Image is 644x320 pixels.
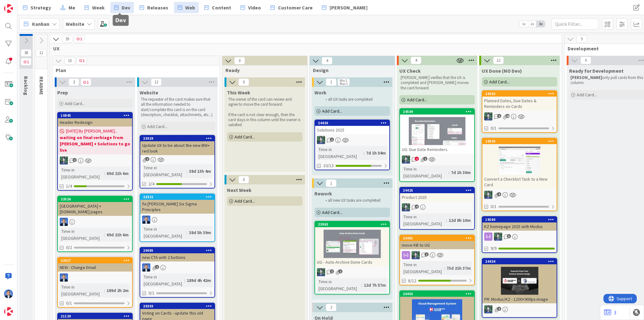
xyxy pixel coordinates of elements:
[140,194,214,200] div: 23315
[338,269,342,273] span: 2
[65,101,85,106] span: Add Card...
[323,162,334,169] span: 10/13
[238,176,249,183] span: 0
[402,166,448,179] div: Time in [GEOGRAPHIC_DATA]
[322,97,389,102] li: all UX tasks are completed
[445,265,472,272] div: 73d 21h 37m
[235,134,255,140] span: Add Card...
[482,138,557,144] div: 24500
[482,233,557,241] div: CR
[507,234,511,238] span: 3
[151,78,162,86] span: 12
[491,245,497,252] span: 9/9
[142,263,150,272] img: DP
[69,4,75,11] span: Me
[13,1,29,8] span: Support
[315,136,389,144] div: CR
[497,307,501,311] span: 2
[482,217,557,231] div: 19580KZ homepage 2025 with Modus
[184,277,185,284] span: :
[60,134,130,153] b: waiting on final verbiage from [PERSON_NAME] + Solutions to go live
[482,68,522,74] span: UX Done (NO Dev)
[580,57,591,64] span: 0
[318,2,371,13] a: [PERSON_NAME]
[315,126,389,134] div: Solutions 2025
[148,290,154,296] span: 0/1
[318,222,389,227] div: 23963
[446,217,447,224] span: :
[401,75,474,91] p: [PERSON_NAME] verifies that the UX is completed and [PERSON_NAME] moves the card forward.
[73,158,77,162] span: 2
[330,269,334,273] span: 1
[201,2,235,13] a: Content
[148,181,154,187] span: 2/4
[61,314,132,318] div: 21139
[61,258,132,263] div: 22927
[174,2,199,13] a: Web
[315,222,389,266] div: 23963UG - Auto-Archive Done Cards
[61,197,132,201] div: 23526
[403,188,474,193] div: 24425
[4,4,13,13] img: Visit kanbanzone.com
[448,169,449,176] span: :
[528,21,536,27] span: 2x
[187,229,213,236] div: 38d 5h 39m
[60,218,68,226] img: DP
[485,217,557,222] div: 19580
[494,233,502,241] img: CR
[577,92,597,98] span: Add Card...
[187,168,213,175] div: 38d 13h 4m
[38,76,45,95] span: README
[104,170,105,177] span: :
[58,258,132,263] div: 22927
[58,218,132,226] div: DP
[485,139,557,143] div: 24500
[576,35,587,43] span: 5
[147,124,167,129] span: Add Card...
[340,79,347,82] div: Min 1
[66,21,84,27] b: Website
[58,263,132,272] div: NEW - Change Email
[403,292,474,296] div: 20455
[141,97,214,117] p: The requester of the card makes sure that all the information needed to start/complete this card ...
[32,20,49,28] span: Kanban
[278,4,313,11] span: Customer Care
[74,35,85,43] span: 1
[140,89,158,96] span: Website
[140,200,214,214] div: fix [PERSON_NAME] Six Sigma Principles
[58,156,132,165] div: CR
[140,247,215,298] a: 20685new CTA with 2 buttonsDPTime in [GEOGRAPHIC_DATA]:189d 4h 42m0/1
[402,155,410,164] img: CR
[58,313,132,319] div: 21139
[340,82,348,85] div: Max 1
[408,278,416,284] span: 8/12
[400,188,474,201] div: 24425Product 2025
[482,216,557,253] a: 19580KZ homepage 2025 with ModusCR9/9
[228,112,301,128] p: If the card is not clear enough, then the card stays in this column until the owner is satisfied.
[604,309,616,316] a: 3
[58,113,132,118] div: 10845
[58,196,132,216] div: 23526[GEOGRAPHIC_DATA] + [DOMAIN_NAME] pages
[506,114,510,118] span: 15
[69,78,79,86] span: 3
[23,76,29,95] span: Backlog
[136,2,172,13] a: Releases
[497,192,501,196] span: 4
[313,67,387,73] span: Design
[314,120,390,170] a: 24430Solutions 2025CRTime in [GEOGRAPHIC_DATA]:7d 1h 54m10/13
[58,113,132,126] div: 10845Header Redesign
[140,303,214,309] div: 20303
[140,248,214,261] div: 20685new CTA with 2 buttons
[237,2,265,13] a: Video
[314,190,332,197] span: Rework
[482,91,557,110] div: 24502Planned Dates, Due Dates & Reminders on Cards
[185,4,195,11] span: Web
[485,92,557,96] div: 24502
[234,57,245,65] span: 0
[482,259,557,303] div: 24434PR: Modus/KZ - 1200×900px image
[482,97,557,110] div: Planned Dates, Due Dates & Reminders on Cards
[400,193,474,201] div: Product 2025
[485,259,557,264] div: 24434
[267,2,316,13] a: Customer Care
[484,305,492,313] img: CR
